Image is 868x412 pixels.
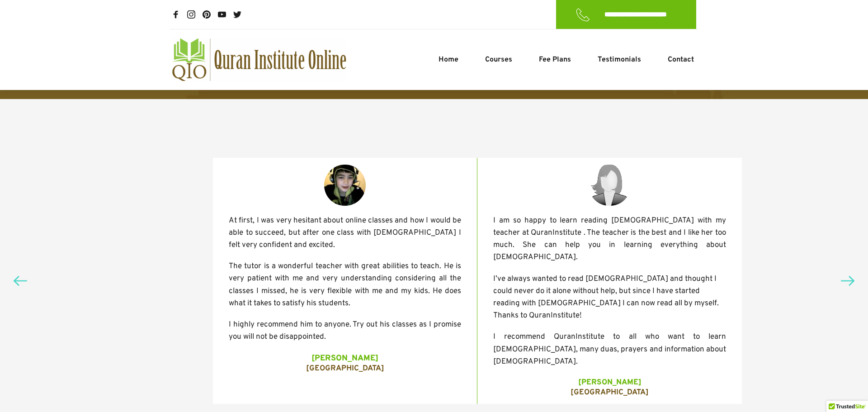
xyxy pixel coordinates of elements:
[439,54,458,65] span: Home
[311,353,378,364] span: [PERSON_NAME]
[172,38,346,81] a: quran-institute-online-australia
[589,165,631,206] img: avatar_female-imgage
[539,54,571,65] span: Fee Plans
[324,165,366,206] img: SammySaleem
[483,54,514,65] a: Courses
[493,274,720,321] span: I’ve always wanted to read [DEMOGRAPHIC_DATA] and thought I could never do it alone without help,...
[229,216,463,250] span: At first, I was very hesitant about online classes and how I would be able to succeed, but after ...
[436,54,461,65] a: Home
[578,378,642,388] span: [PERSON_NAME]
[493,216,728,263] span: I am so happy to learn reading [DEMOGRAPHIC_DATA] with my teacher at QuranInstitute . The teacher...
[493,332,728,366] span: I recommend QuranInstitute to all who want to learn [DEMOGRAPHIC_DATA], many duas, prayers and in...
[537,54,573,65] a: Fee Plans
[229,320,463,342] span: I highly recommend him to anyone. Try out his classes as I promise you will not be disappointed.
[571,388,649,398] span: [GEOGRAPHIC_DATA]
[595,54,643,65] a: Testimonials
[665,54,696,65] a: Contact
[306,364,384,374] span: [GEOGRAPHIC_DATA]
[485,54,512,65] span: Courses
[598,54,641,65] span: Testimonials
[668,54,694,65] span: Contact
[229,261,463,308] span: The tutor is a wonderful teacher with great abilities to teach. He is very patient with me and ve...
